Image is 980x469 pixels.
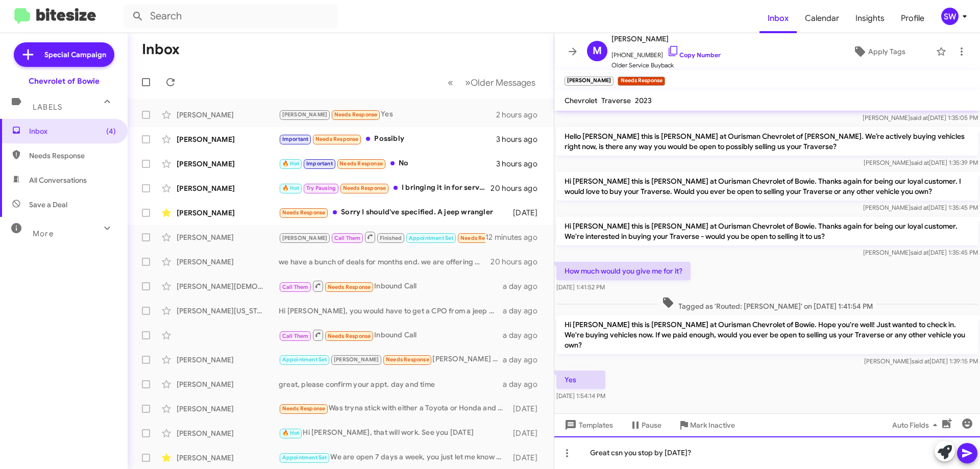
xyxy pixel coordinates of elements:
[315,136,359,142] span: Needs Response
[465,76,471,89] span: »
[759,4,797,33] a: Inbox
[282,454,327,461] span: Appointment Set
[910,114,928,121] span: said at
[503,379,546,389] div: a day ago
[601,96,631,105] span: Traverse
[503,355,546,365] div: a day ago
[556,172,978,201] p: Hi [PERSON_NAME] this is [PERSON_NAME] at Ourisman Chevrolet of Bowie. Thanks again for being our...
[491,183,546,193] div: 20 hours ago
[884,416,949,434] button: Auto Fields
[279,257,491,267] div: we have a bunch of deals for months end. we are offering more for trades and our prices have dropped
[868,42,905,61] span: Apply Tags
[471,77,535,88] span: Older Messages
[177,232,279,242] div: [PERSON_NAME]
[29,200,67,210] span: Save a Deal
[339,160,383,167] span: Needs Response
[933,8,969,25] button: SW
[459,72,542,93] button: Next
[460,235,504,241] span: Needs Response
[911,204,928,211] span: said at
[282,405,326,412] span: Needs Response
[911,159,929,166] span: said at
[670,416,743,434] button: Mark Inactive
[565,96,597,105] span: Chevrolet
[864,159,978,166] span: [PERSON_NAME] [DATE] 1:35:39 PM
[334,356,379,363] span: [PERSON_NAME]
[306,185,336,191] span: Try Pausing
[177,257,279,267] div: [PERSON_NAME]
[142,41,180,58] h1: Inbox
[279,182,491,194] div: I bringing it in for service. I'll let you know when they're done.
[562,416,613,434] span: Templates
[177,159,279,169] div: [PERSON_NAME]
[282,333,309,339] span: Call Them
[177,208,279,218] div: [PERSON_NAME]
[279,452,508,463] div: We are open 7 days a week, you just let me know when you can make it and we can make sure we are ...
[797,4,847,33] a: Calendar
[279,306,503,316] div: Hi [PERSON_NAME], you would have to get a CPO from a jeep dealer.
[177,379,279,389] div: [PERSON_NAME]
[642,416,661,434] span: Pause
[448,76,453,89] span: «
[177,306,279,316] div: [PERSON_NAME][US_STATE]
[508,404,546,414] div: [DATE]
[503,330,546,340] div: a day ago
[864,357,978,365] span: [PERSON_NAME] [DATE] 1:39:15 PM
[343,185,386,191] span: Needs Response
[177,404,279,414] div: [PERSON_NAME]
[306,160,333,167] span: Important
[611,45,721,60] span: [PHONE_NUMBER]
[863,114,978,121] span: [PERSON_NAME] [DATE] 1:35:05 PM
[106,126,116,136] span: (4)
[282,430,300,436] span: 🔥 Hot
[556,262,691,280] p: How much would you give me for it?
[556,217,978,245] p: Hi [PERSON_NAME] this is [PERSON_NAME] at Ourisman Chevrolet of Bowie. Thanks again for being our...
[565,77,614,86] small: [PERSON_NAME]
[282,111,328,118] span: [PERSON_NAME]
[556,392,605,400] span: [DATE] 1:54:14 PM
[279,354,503,365] div: [PERSON_NAME] I need reschedule I have family matters that I have to handle
[279,403,508,414] div: Was tryna stick with either a Toyota or Honda and no more then 13000
[33,103,62,112] span: Labels
[690,416,735,434] span: Mark Inactive
[177,281,279,291] div: [PERSON_NAME][DEMOGRAPHIC_DATA]
[177,134,279,144] div: [PERSON_NAME]
[282,209,326,216] span: Needs Response
[611,33,721,45] span: [PERSON_NAME]
[29,126,116,136] span: Inbox
[554,416,621,434] button: Templates
[29,151,116,161] span: Needs Response
[279,109,496,120] div: Yes
[279,133,496,145] div: Possibly
[635,96,652,105] span: 2023
[508,208,546,218] div: [DATE]
[279,280,503,292] div: Inbound Call
[14,42,114,67] a: Special Campaign
[442,72,542,93] nav: Page navigation example
[508,428,546,438] div: [DATE]
[847,4,893,33] span: Insights
[941,8,959,25] div: SW
[177,110,279,120] div: [PERSON_NAME]
[485,232,546,242] div: 12 minutes ago
[380,235,402,241] span: Finished
[496,134,546,144] div: 3 hours ago
[893,4,933,33] a: Profile
[279,329,503,341] div: Inbound Call
[29,76,100,86] div: Chevrolet of Bowie
[177,428,279,438] div: [PERSON_NAME]
[593,43,602,59] span: M
[508,453,546,463] div: [DATE]
[334,111,378,118] span: Needs Response
[279,158,496,169] div: No
[618,77,665,86] small: Needs Response
[496,110,546,120] div: 2 hours ago
[279,427,508,439] div: Hi [PERSON_NAME], that will work. See you [DATE]
[44,50,106,60] span: Special Campaign
[556,315,978,354] p: Hi [PERSON_NAME] this is [PERSON_NAME] at Ourisman Chevrolet of Bowie. Hope you're well! Just wan...
[491,257,546,267] div: 20 hours ago
[29,175,87,185] span: All Conversations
